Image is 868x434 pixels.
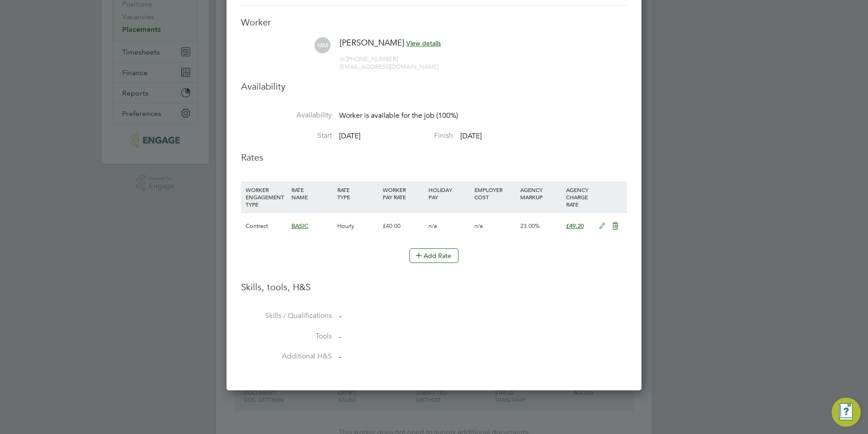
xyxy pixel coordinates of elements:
[289,182,335,205] div: RATE NAME
[243,213,289,239] div: Contract
[474,222,483,230] span: n/a
[241,151,627,163] h3: Rates
[564,182,594,212] div: AGENCY CHARGE RATE
[566,222,584,230] span: £49.20
[241,111,332,120] label: Availability
[291,222,308,230] span: BASIC
[832,398,861,427] button: Engage Resource Center
[339,353,341,362] span: -
[518,182,564,205] div: AGENCY MARKUP
[241,16,627,28] h3: Worker
[241,332,332,341] label: Tools
[429,222,437,230] span: n/a
[241,81,627,92] h3: Availability
[406,39,441,47] span: View details
[362,131,453,141] label: Finish
[380,213,426,239] div: £40.00
[335,213,381,239] div: Hourly
[340,55,398,63] span: [PHONE_NUMBER]
[426,182,472,205] div: HOLIDAY PAY
[315,37,330,53] span: MM
[241,281,627,293] h3: Skills, tools, H&S
[340,55,346,63] span: m:
[472,182,518,205] div: EMPLOYER COST
[339,131,360,141] span: [DATE]
[241,352,332,361] label: Additional H&S
[340,63,439,71] span: [EMAIL_ADDRESS][DOMAIN_NAME]
[241,311,332,321] label: Skills / Qualifications
[409,248,459,263] button: Add Rate
[335,182,381,205] div: RATE TYPE
[243,182,289,212] div: WORKER ENGAGEMENT TYPE
[380,182,426,205] div: WORKER PAY RATE
[339,111,458,120] span: Worker is available for the job (100%)
[460,131,482,141] span: [DATE]
[339,332,341,341] span: -
[241,131,332,141] label: Start
[340,37,404,48] span: [PERSON_NAME]
[520,222,540,230] span: 23.00%
[339,312,341,321] span: -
